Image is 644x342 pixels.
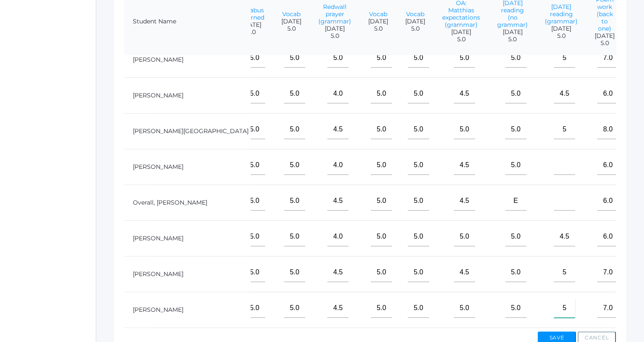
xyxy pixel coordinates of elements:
span: [DATE] [281,18,301,25]
a: Redwall prayer (grammar) [318,3,351,25]
span: 5.0 [595,40,615,47]
a: [PERSON_NAME][GEOGRAPHIC_DATA] [133,127,249,135]
a: [DATE] reading (grammar) [545,3,578,25]
span: 5.0 [442,36,480,43]
span: [DATE] [368,18,388,25]
a: [PERSON_NAME] [133,306,183,313]
a: [PERSON_NAME] [133,56,183,63]
a: [PERSON_NAME] [133,270,183,278]
span: [DATE] [442,28,480,36]
span: 5.0 [318,32,351,40]
a: Vocab [369,10,387,18]
span: [DATE] [595,32,615,40]
a: [PERSON_NAME] [133,234,183,242]
a: Vocab [406,10,424,18]
span: [DATE] [497,28,528,36]
span: 5.0 [497,36,528,43]
span: 5.0 [238,28,264,36]
a: [PERSON_NAME] [133,163,183,171]
a: Overall, [PERSON_NAME] [133,199,207,206]
a: [PERSON_NAME] [133,91,183,99]
span: [DATE] [318,25,351,32]
span: [DATE] [405,18,425,25]
span: 5.0 [405,25,425,32]
span: 5.0 [545,32,578,40]
a: Vocab [282,10,301,18]
span: [DATE] [238,21,264,28]
span: 5.0 [281,25,301,32]
span: 5.0 [368,25,388,32]
a: Syllabus returned [238,6,264,21]
span: [DATE] [545,25,578,32]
